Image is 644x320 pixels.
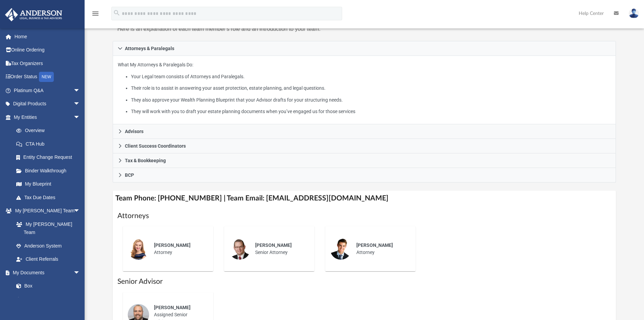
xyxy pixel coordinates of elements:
a: My Entitiesarrow_drop_down [5,110,90,124]
a: My [PERSON_NAME] Teamarrow_drop_down [5,204,87,218]
a: Attorneys & Paralegals [113,41,616,56]
a: Anderson System [9,239,87,253]
p: Here is an explanation of each team member’s role and an introduction to your team. [117,24,360,34]
div: Senior Attorney [250,237,310,261]
li: Their role is to assist in answering your asset protection, estate planning, and legal questions. [131,84,611,92]
span: BCP [125,173,134,177]
a: Client Success Coordinators [113,139,616,153]
img: thumbnail [330,238,352,260]
div: Attorney [352,237,411,261]
a: Overview [9,124,90,137]
span: arrow_drop_down [73,97,87,111]
i: search [113,9,120,17]
a: Entity Change Request [9,151,90,164]
i: menu [91,9,99,18]
a: Online Ordering [5,43,90,57]
a: Meeting Minutes [9,293,87,306]
div: Attorney [149,237,208,261]
a: CTA Hub [9,137,90,151]
a: Digital Productsarrow_drop_down [5,97,90,111]
a: Advisors [113,124,616,139]
li: Your Legal team consists of Attorneys and Paralegals. [131,72,611,81]
span: Advisors [125,129,143,134]
a: Binder Walkthrough [9,164,90,177]
a: menu [91,13,99,18]
span: Tax & Bookkeeping [125,158,166,163]
span: Client Success Coordinators [125,144,186,148]
img: Anderson Advisors Platinum Portal [3,8,64,21]
li: They will work with you to draft your estate planning documents when you’ve engaged us for those ... [131,107,611,116]
span: [PERSON_NAME] [154,242,191,248]
a: Client Referrals [9,253,87,266]
span: [PERSON_NAME] [255,242,292,248]
a: My [PERSON_NAME] Team [9,217,84,239]
a: Platinum Q&Aarrow_drop_down [5,84,90,97]
div: Attorneys & Paralegals [113,56,616,125]
span: [PERSON_NAME] [154,305,191,310]
span: Attorneys & Paralegals [125,46,174,51]
li: They also approve your Wealth Planning Blueprint that your Advisor drafts for your structuring ne... [131,96,611,104]
h1: Attorneys [117,211,612,221]
span: [PERSON_NAME] [356,242,393,248]
a: Order StatusNEW [5,70,90,84]
h4: Team Phone: [PHONE_NUMBER] | Team Email: [EMAIL_ADDRESS][DOMAIN_NAME] [113,191,616,206]
a: Tax Organizers [5,57,90,70]
a: Home [5,30,90,43]
img: thumbnail [229,238,250,260]
span: arrow_drop_down [73,84,87,98]
a: My Documentsarrow_drop_down [5,266,87,279]
span: arrow_drop_down [73,110,87,124]
a: Tax Due Dates [9,191,90,204]
span: arrow_drop_down [73,266,87,280]
span: arrow_drop_down [73,204,87,218]
img: User Pic [629,8,639,18]
a: Box [9,279,84,293]
div: NEW [39,72,54,82]
a: BCP [113,168,616,183]
img: thumbnail [128,238,149,260]
a: Tax & Bookkeeping [113,153,616,168]
p: What My Attorneys & Paralegals Do: [118,61,611,116]
a: My Blueprint [9,177,87,191]
h1: Senior Advisor [117,277,612,286]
